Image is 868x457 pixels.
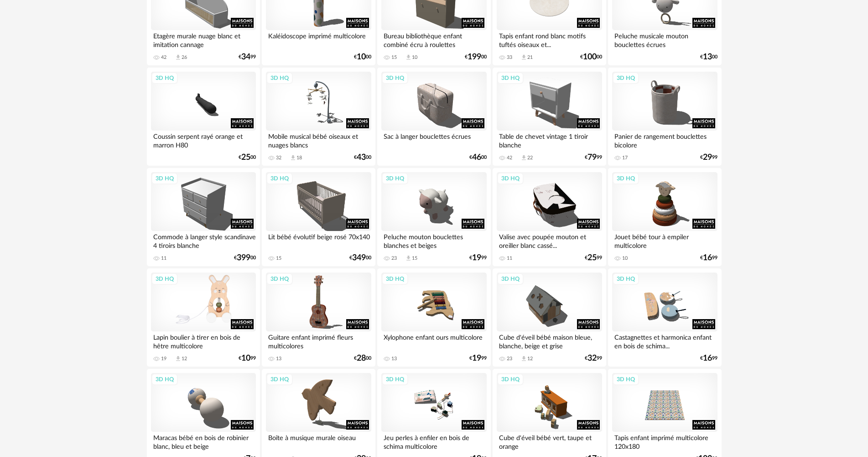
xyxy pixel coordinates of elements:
span: 399 [237,255,250,261]
div: 3D HQ [151,273,178,285]
span: 32 [587,355,597,362]
span: 28 [357,355,366,362]
div: 3D HQ [151,373,178,385]
div: € 99 [469,255,487,261]
div: Etagère murale nuage blanc et imitation cannage [151,30,256,48]
div: 15 [276,255,281,262]
div: 3D HQ [497,373,524,385]
div: 26 [182,54,187,61]
span: 16 [703,255,712,261]
span: 19 [472,255,481,261]
div: Commode à langer style scandinave 4 tiroirs blanche [151,231,256,249]
span: 25 [241,154,250,161]
div: € 99 [585,355,602,362]
a: 3D HQ Table de chevet vintage 1 tiroir blanche 42 Download icon 22 €7999 [493,68,606,166]
div: 42 [161,54,166,61]
div: Bureau bibliothèque enfant combiné écru à roulettes [381,30,486,48]
div: 21 [527,54,533,61]
span: 79 [587,154,597,161]
div: Jouet bébé tour à empiler multicolore [612,231,717,249]
a: 3D HQ Peluche mouton bouclettes blanches et beiges 23 Download icon 15 €1999 [377,168,490,267]
div: 3D HQ [382,72,408,84]
div: 3D HQ [613,273,639,285]
span: 13 [703,54,712,60]
div: 10 [622,255,628,262]
a: 3D HQ Coussin serpent rayé orange et marron H80 €2500 [147,68,260,166]
div: € 99 [239,54,256,60]
div: 13 [276,356,281,362]
div: 18 [296,155,302,161]
div: Peluche musicale mouton bouclettes écrues [612,30,717,48]
div: € 00 [239,154,256,161]
span: 16 [703,355,712,362]
a: 3D HQ Lit bébé évolutif beige rosé 70x140 15 €34900 [262,168,375,267]
a: 3D HQ Xylophone enfant ours multicolore 13 €1999 [377,268,490,367]
span: 34 [241,54,250,60]
div: € 00 [469,154,487,161]
div: Xylophone enfant ours multicolore [381,331,486,350]
div: € 99 [469,355,487,362]
div: 3D HQ [151,173,178,184]
div: 15 [412,255,417,262]
div: 3D HQ [266,72,293,84]
div: 3D HQ [382,273,408,285]
div: 10 [412,54,417,61]
span: Download icon [520,154,527,161]
div: € 00 [580,54,602,60]
div: 3D HQ [613,173,639,184]
div: € 00 [700,54,717,60]
span: 349 [352,255,366,261]
div: Kaléidoscope imprimé multicolore [266,30,371,48]
div: 17 [622,155,628,161]
div: 11 [507,255,512,262]
div: 3D HQ [266,273,293,285]
span: Download icon [175,54,182,61]
div: Panier de rangement bouclettes bicolore [612,131,717,149]
div: Jeu perles à enfiler en bois de schima multicolore [381,432,486,450]
div: Tapis enfant imprimé multicolore 120x180 [612,432,717,450]
div: Mobile musical bébé oiseaux et nuages blancs [266,131,371,149]
div: € 00 [349,255,371,261]
span: 199 [468,54,481,60]
div: Tapis enfant rond blanc motifs tuftés oiseaux et... [497,30,602,48]
span: Download icon [290,154,296,161]
a: 3D HQ Commode à langer style scandinave 4 tiroirs blanche 11 €39900 [147,168,260,267]
div: 42 [507,155,512,161]
div: € 99 [585,255,602,261]
div: Castagnettes et harmonica enfant en bois de schima... [612,331,717,350]
div: 15 [391,54,397,61]
div: 3D HQ [613,373,639,385]
a: 3D HQ Castagnettes et harmonica enfant en bois de schima... €1699 [608,268,721,367]
div: € 00 [465,54,487,60]
div: Maracas bébé en bois de robinier blanc, bleu et beige [151,432,256,450]
a: 3D HQ Mobile musical bébé oiseaux et nuages blancs 32 Download icon 18 €4300 [262,68,375,166]
div: 3D HQ [266,373,293,385]
div: € 99 [700,154,717,161]
div: € 00 [234,255,256,261]
a: 3D HQ Guitare enfant imprimé fleurs multicolores 13 €2800 [262,268,375,367]
span: Download icon [520,54,527,61]
div: Coussin serpent rayé orange et marron H80 [151,131,256,149]
div: 3D HQ [497,173,524,184]
div: Sac à langer bouclettes écrues [381,131,486,149]
div: 23 [391,255,397,262]
div: € 99 [585,154,602,161]
span: Download icon [405,54,412,61]
div: Guitare enfant imprimé fleurs multicolores [266,331,371,350]
div: Lit bébé évolutif beige rosé 70x140 [266,231,371,249]
div: 12 [182,356,187,362]
span: 100 [583,54,597,60]
div: € 99 [239,355,256,362]
a: 3D HQ Jouet bébé tour à empiler multicolore 10 €1699 [608,168,721,267]
div: 12 [527,356,533,362]
div: 3D HQ [382,173,408,184]
span: 43 [357,154,366,161]
a: 3D HQ Lapin boulier à tirer en bois de hêtre multicolore 19 Download icon 12 €1099 [147,268,260,367]
a: 3D HQ Cube d'éveil bébé maison bleue, blanche, beige et grise 23 Download icon 12 €3299 [493,268,606,367]
span: Download icon [405,255,412,262]
div: Boîte à musique murale oiseau [266,432,371,450]
span: 46 [472,154,481,161]
div: 3D HQ [613,72,639,84]
div: 3D HQ [497,273,524,285]
span: 10 [241,355,250,362]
